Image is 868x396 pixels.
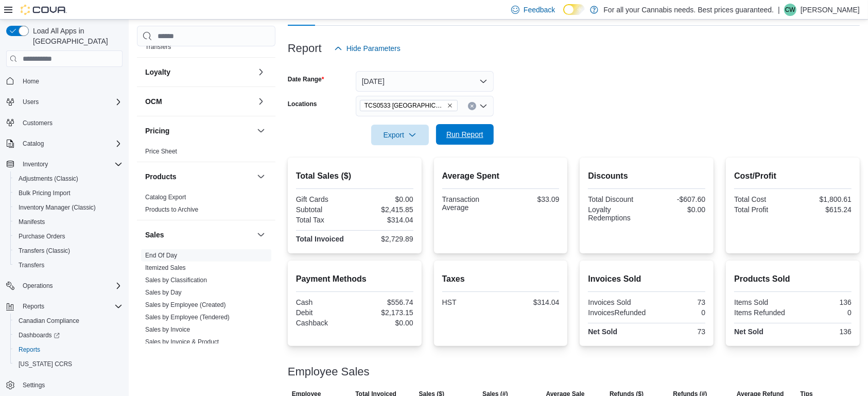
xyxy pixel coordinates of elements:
div: Invoices Sold [588,298,645,306]
span: Catalog Export [145,193,186,201]
span: CW [785,4,795,16]
a: Canadian Compliance [14,315,83,327]
span: [US_STATE] CCRS [19,360,72,368]
span: Operations [19,280,123,292]
div: InvoicesRefunded [588,308,646,317]
div: Cash [296,298,353,306]
span: Dashboards [19,331,60,339]
h3: Products [145,171,177,182]
span: Reports [14,343,123,356]
a: Catalog Export [145,194,186,201]
div: Transaction Average [442,195,499,212]
a: Dashboards [10,328,127,342]
div: $0.00 [649,205,705,214]
span: Manifests [19,218,45,226]
a: Inventory Manager (Classic) [14,201,100,214]
button: Transfers (Classic) [10,244,127,258]
button: Bulk Pricing Import [10,186,127,200]
span: Transfers (Classic) [14,245,123,257]
div: 136 [795,328,852,336]
span: Catalog [19,137,123,150]
h2: Taxes [442,273,560,285]
button: Operations [19,280,57,292]
span: Sales by Day [145,288,182,297]
strong: Net Sold [588,328,617,336]
button: Hide Parameters [330,38,405,59]
button: Open list of options [479,102,488,110]
div: Total Discount [588,195,645,203]
div: Loyalty Redemptions [588,205,645,222]
button: Customers [2,115,127,130]
button: Run Report [436,124,494,145]
div: Items Sold [734,298,791,306]
button: OCM [145,96,253,107]
button: Catalog [2,136,127,151]
button: Loyalty [255,66,267,78]
a: Dashboards [14,329,64,341]
button: Canadian Compliance [10,314,127,328]
span: Customers [23,119,53,127]
a: Sales by Employee (Tendered) [145,314,230,321]
span: Catalog [23,140,44,148]
button: Purchase Orders [10,229,127,244]
span: Inventory Manager (Classic) [14,201,123,214]
p: | [778,4,780,16]
a: Sales by Day [145,289,182,296]
div: Pricing [137,145,275,162]
button: Sales [255,229,267,241]
span: Inventory [19,158,123,170]
p: For all your Cannabis needs. Best prices guaranteed. [603,4,774,16]
a: Settings [19,379,49,391]
div: $2,415.85 [357,205,413,214]
a: Purchase Orders [14,230,70,243]
span: Reports [23,302,44,311]
span: Adjustments (Classic) [14,173,123,185]
div: Items Refunded [734,308,791,317]
button: Products [145,171,253,182]
a: Sales by Classification [145,277,207,284]
span: Manifests [14,216,123,228]
button: OCM [255,95,267,108]
span: Bulk Pricing Import [14,187,123,199]
h3: Employee Sales [288,366,370,378]
h3: Loyalty [145,67,170,77]
button: Home [2,73,127,88]
a: Customers [19,117,57,129]
div: $33.09 [503,195,560,203]
button: [DATE] [356,71,494,92]
a: Reports [14,343,44,356]
span: Canadian Compliance [14,315,123,327]
span: TCS0533 [GEOGRAPHIC_DATA] [364,100,445,111]
span: Purchase Orders [19,232,65,240]
p: [PERSON_NAME] [801,4,860,16]
button: Inventory [2,157,127,171]
span: Settings [19,378,123,391]
span: Home [23,77,39,85]
span: Products to Archive [145,205,198,214]
span: Reports [19,300,123,313]
span: TCS0533 Richmond [360,100,458,111]
a: Price Sheet [145,148,177,155]
button: Sales [145,230,253,240]
a: Sales by Invoice [145,326,190,333]
div: Subtotal [296,205,353,214]
button: Products [255,170,267,183]
a: Sales by Employee (Created) [145,301,226,308]
span: Washington CCRS [14,358,123,370]
span: Price Sheet [145,147,177,156]
span: Sales by Invoice [145,325,190,334]
a: End Of Day [145,252,177,259]
div: 73 [649,328,705,336]
div: 0 [650,308,705,317]
div: Total Cost [734,195,791,203]
div: $1,800.61 [795,195,852,203]
span: Run Report [446,129,483,140]
div: Products [137,191,275,220]
div: Debit [296,308,353,317]
span: Bulk Pricing Import [19,189,71,197]
h3: Report [288,42,322,55]
div: Total Profit [734,205,791,214]
button: [US_STATE] CCRS [10,357,127,371]
button: Inventory [19,158,52,170]
a: [US_STATE] CCRS [14,358,76,370]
